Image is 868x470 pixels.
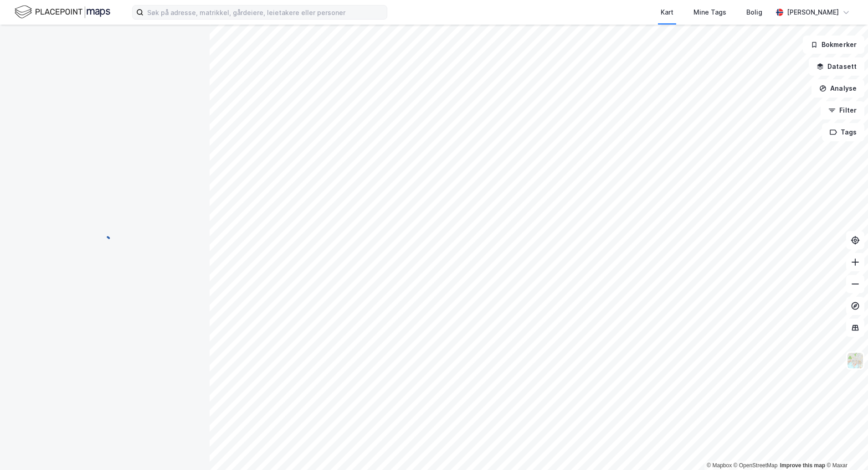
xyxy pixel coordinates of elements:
div: Kart [661,7,673,18]
img: logo.f888ab2527a4732fd821a326f86c7f29.svg [15,4,110,20]
button: Filter [821,101,864,119]
a: Mapbox [707,462,732,469]
div: Kontrollprogram for chat [822,426,868,470]
div: [PERSON_NAME] [787,7,839,18]
iframe: Chat Widget [822,426,868,470]
input: Søk på adresse, matrikkel, gårdeiere, leietakere eller personer [144,5,387,19]
button: Tags [822,123,864,141]
button: Bokmerker [803,36,864,54]
a: OpenStreetMap [734,462,778,469]
div: Mine Tags [693,7,726,18]
div: Bolig [746,7,762,18]
img: spinner.a6d8c91a73a9ac5275cf975e30b51cfb.svg [98,235,112,249]
button: Analyse [812,79,864,98]
button: Datasett [809,57,864,76]
a: Improve this map [780,462,825,469]
img: Z [847,352,864,369]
